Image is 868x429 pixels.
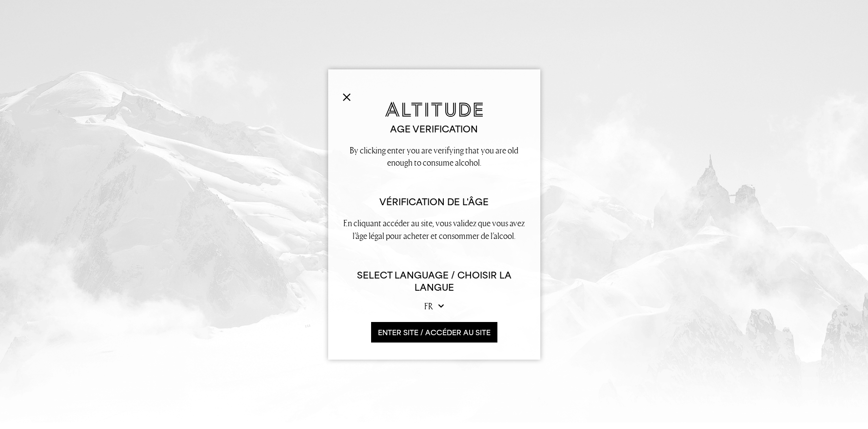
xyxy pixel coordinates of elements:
[343,144,526,169] p: By clicking enter you are verifying that you are old enough to consume alcohol.
[343,217,526,241] p: En cliquant accéder au site, vous validez que vous avez l’âge légal pour acheter et consommer de ...
[371,322,497,343] button: ENTER SITE / accéder au site
[343,123,526,135] h2: Age verification
[343,269,526,294] h6: Select Language / Choisir la langue
[343,196,526,208] h2: Vérification de l'âge
[385,102,483,117] img: Altitude Gin
[343,93,351,101] img: Close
